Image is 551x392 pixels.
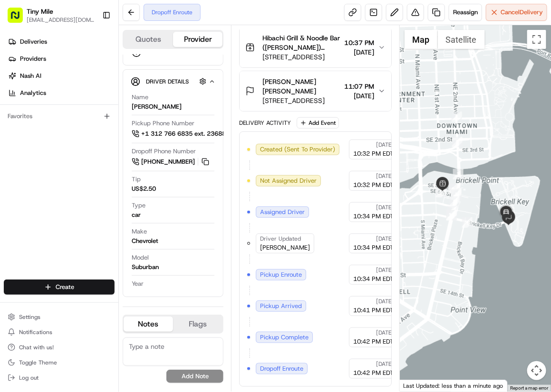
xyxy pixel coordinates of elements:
[527,361,546,380] button: Map camera controls
[43,101,131,108] div: We're available if you need us!
[260,243,310,252] span: [PERSON_NAME]
[260,364,303,373] span: Dropoff Enroute
[4,326,115,339] button: Notifications
[353,243,394,252] span: 10:34 PM EDT
[132,263,159,271] div: Suburban
[260,302,302,310] span: Pickup Arrived
[141,130,237,138] span: +1 312 766 6835 ext. 23688755
[260,333,309,342] span: Pickup Complete
[29,173,126,181] span: [PERSON_NAME] [PERSON_NAME]
[132,119,194,128] span: Pickup Phone Number
[402,379,434,392] img: Google
[376,141,394,149] span: [DATE]
[19,344,54,351] span: Chat with us!
[449,196,460,207] div: 8
[4,371,115,384] button: Log out
[240,28,391,67] button: Hibachi Grill & Noodle Bar ([PERSON_NAME]) [PERSON_NAME][STREET_ADDRESS]10:37 PM[DATE]
[344,38,374,47] span: 10:37 PM
[486,4,547,21] button: CancelDelivery
[4,310,115,324] button: Settings
[147,122,173,133] button: See all
[260,271,302,279] span: Pickup Enroute
[353,212,394,221] span: 10:34 PM EDT
[453,169,464,179] div: 3
[132,211,141,219] div: car
[447,206,458,216] div: 9
[10,124,61,131] div: Past conversations
[262,52,340,62] span: [STREET_ADDRESS]
[56,283,74,291] span: Create
[20,89,46,97] span: Analytics
[462,217,473,228] div: 12
[19,148,27,156] img: 1736555255976-a54dd68f-1ca7-489b-9aae-adbdc363a1c4
[20,37,47,46] span: Deliveries
[95,236,115,243] span: Pylon
[124,32,173,47] button: Quotes
[19,174,27,181] img: 1736555255976-a54dd68f-1ca7-489b-9aae-adbdc363a1c4
[131,74,215,89] button: Driver Details
[4,109,115,124] div: Favorites
[132,201,145,210] span: Type
[240,71,391,111] button: [PERSON_NAME] [PERSON_NAME][STREET_ADDRESS]11:07 PM[DATE]
[90,213,153,222] span: API Documentation
[124,317,173,332] button: Notes
[132,227,147,236] span: Make
[19,328,52,336] span: Notifications
[376,204,394,211] span: [DATE]
[260,235,301,243] span: Driver Updated
[452,112,462,122] div: 1
[260,208,305,216] span: Assigned Driver
[451,189,462,200] div: 7
[405,30,438,49] button: Show street map
[132,93,148,102] span: Name
[19,359,57,366] span: Toggle Theme
[262,33,340,52] span: Hibachi Grill & Noodle Bar ([PERSON_NAME]) [PERSON_NAME]
[27,7,53,16] button: Tiny Mile
[344,82,374,91] span: 11:07 PM
[132,129,253,139] a: +1 312 766 6835 ext. 23688755
[344,47,374,57] span: [DATE]
[10,139,25,154] img: Jandy Espique
[10,91,27,108] img: 1736555255976-a54dd68f-1ca7-489b-9aae-adbdc363a1c4
[20,91,37,108] img: 8016278978528_b943e370aa5ada12b00a_72.png
[10,214,17,221] div: 📗
[436,187,446,197] div: 5
[527,30,546,49] button: Toggle fullscreen view
[451,188,462,198] div: 4
[297,117,339,129] button: Add Event
[376,329,394,336] span: [DATE]
[4,51,118,66] a: Providers
[10,38,173,54] p: Welcome 👋
[453,8,478,17] span: Reassign
[510,385,548,391] a: Report a map error
[4,341,115,354] button: Chat with us!
[67,235,115,243] a: Powered byPylon
[376,360,394,368] span: [DATE]
[452,137,463,147] div: 2
[400,380,508,392] div: Last Updated: less than a minute ago
[20,72,41,80] span: Nash AI
[27,16,95,24] button: [EMAIL_ADDRESS][DOMAIN_NAME]
[132,147,196,156] span: Dropoff Phone Number
[260,177,317,185] span: Not Assigned Driver
[262,96,340,105] span: [STREET_ADDRESS]
[132,237,158,245] div: Chevrolet
[344,91,374,101] span: [DATE]
[173,317,222,332] button: Flags
[19,374,39,382] span: Log out
[29,148,77,155] span: [PERSON_NAME]
[262,77,340,96] span: [PERSON_NAME] [PERSON_NAME]
[376,235,394,243] span: [DATE]
[353,181,394,189] span: 10:32 PM EDT
[19,213,73,222] span: Knowledge Base
[128,173,131,181] span: •
[146,78,189,85] span: Driver Details
[132,103,182,111] div: [PERSON_NAME]
[4,85,118,101] a: Analytics
[4,34,118,49] a: Deliveries
[43,91,156,101] div: Start new chat
[19,313,40,321] span: Settings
